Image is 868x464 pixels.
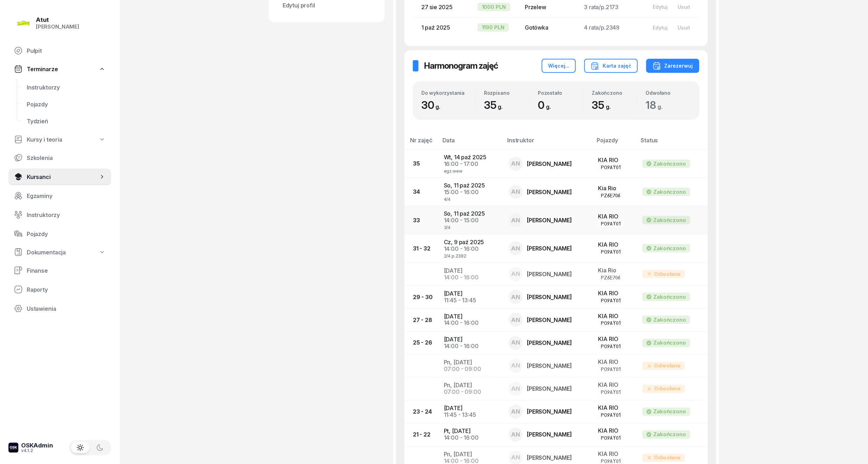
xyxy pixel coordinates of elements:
div: Do wykorzystania [421,90,475,96]
div: KIA RIO [598,382,631,389]
button: Usuń [673,22,695,33]
div: KIA RIO [598,359,631,366]
td: So, 11 paź 2025 [438,178,503,206]
div: Zakończono [654,317,686,323]
div: Odwołano [646,90,691,96]
div: [PERSON_NAME] [527,432,572,438]
div: [PERSON_NAME] [527,246,572,251]
button: Usuń [673,1,695,13]
span: Egzaminy [27,193,106,199]
a: Pulpit [8,42,111,59]
div: Kia Rio [598,267,631,274]
div: PO9AY01 [601,344,621,349]
span: 35 [592,99,614,111]
span: Finanse [27,267,106,274]
button: Karta zajęć [584,59,638,73]
span: AN [511,363,521,369]
div: Zakończono [654,217,686,223]
small: g. [436,103,441,110]
div: KIA RIO [598,405,631,412]
a: Finanse [8,262,111,279]
div: [PERSON_NAME] [527,271,572,277]
small: g. [606,103,611,110]
div: 3/4 [444,224,497,230]
td: 27 - 28 [404,309,438,332]
a: Kursanci [8,168,111,185]
span: Instruktorzy [27,84,106,91]
div: 11:45 - 13:45 [444,412,497,419]
div: [PERSON_NAME] [527,340,572,346]
span: AN [511,217,521,223]
div: [PERSON_NAME] [527,455,572,461]
td: Pn, [DATE] [438,377,503,400]
span: 27 sie 2025 [421,4,453,11]
h2: Harmonogram zajęć [424,60,498,72]
span: AN [511,340,521,346]
span: AN [511,271,521,277]
td: [DATE] [438,332,503,354]
div: Odwołane [642,362,685,370]
div: Przelew [525,4,573,11]
div: [PERSON_NAME] [527,217,572,223]
div: 4/4 [444,196,497,202]
div: Zakończono [654,432,686,438]
td: 29 - 30 [404,286,438,309]
div: [PERSON_NAME] [527,363,572,369]
a: Pojazdy [8,225,111,242]
div: Zakończono [654,340,686,346]
a: Ustawienia [8,300,111,317]
td: 35 [404,150,438,178]
td: Pt, [DATE] [438,423,503,446]
a: Instruktorzy [8,206,111,223]
td: [DATE] [438,309,503,332]
div: Gotówka [525,24,573,31]
div: Kia Rio [598,185,631,192]
div: Atut [36,17,79,23]
span: 1 paź 2025 [421,24,450,31]
div: Edytuj [653,4,668,10]
small: g. [546,103,551,110]
span: Pulpit [27,48,106,54]
button: Edytuj [648,1,673,13]
div: 14:00 - 16:00 [444,246,497,252]
div: Zakończono [654,409,686,415]
div: KIA RIO [598,290,631,297]
div: PO9AY01 [601,435,621,441]
div: [PERSON_NAME] [527,294,572,300]
td: 34 [404,178,438,206]
div: 11:45 - 13:45 [444,297,497,304]
span: Pojazdy [27,101,106,108]
div: 2/4 p.2382 [444,252,497,258]
th: Status [637,137,708,150]
div: Zakończono [654,189,686,195]
div: Zakończono [654,245,686,252]
div: 07:00 - 09:00 [444,366,497,373]
div: 14:00 - 16:00 [444,435,497,441]
div: Edytuj [653,25,668,31]
small: g. [498,103,503,110]
div: KIA RIO [598,428,631,434]
td: [DATE] [438,401,503,423]
div: 16:00 - 17:00 [444,161,497,167]
td: 25 - 26 [404,332,438,354]
span: AN [511,161,521,167]
span: Kursy i teoria [27,136,62,143]
div: [PERSON_NAME] [527,189,572,195]
div: PO9AY01 [601,297,621,303]
button: Zarezerwuj [646,59,699,73]
button: Edytuj [648,22,673,33]
span: 35 [484,99,506,111]
small: g. [658,103,662,110]
span: 4 rata/p.2349 [584,24,620,31]
div: PO9AY01 [601,164,621,170]
div: KIA RIO [598,313,631,320]
span: 30 [421,99,444,111]
a: Pojazdy [21,96,111,113]
div: KIA RIO [598,213,631,220]
td: [DATE] [438,286,503,309]
div: KIA RIO [598,336,631,343]
div: KIA RIO [598,157,631,163]
div: PO9AY01 [601,412,621,418]
div: Odwołane [642,270,685,278]
div: OSKAdmin [21,443,53,449]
